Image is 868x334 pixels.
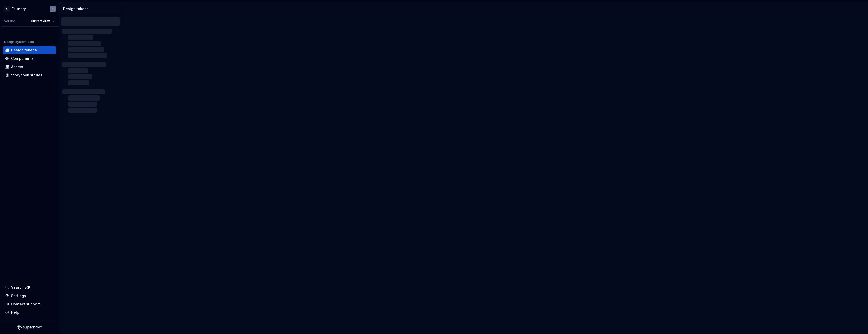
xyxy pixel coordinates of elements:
div: Help [11,310,19,315]
svg: Supernova Logo [17,325,42,330]
div: Settings [11,293,26,298]
button: Contact support [3,300,56,308]
div: Foundry [12,6,26,11]
div: Components [11,56,34,61]
div: Contact support [11,302,40,307]
a: Settings [3,292,56,300]
div: Search ⌘K [11,285,30,290]
div: R [52,7,54,11]
button: Current draft [29,17,57,25]
span: Current draft [31,19,50,23]
div: A [4,6,10,12]
a: Storybook stories [3,71,56,79]
div: Design system data [4,40,34,44]
div: Design tokens [63,6,120,11]
a: Design tokens [3,46,56,54]
a: Assets [3,63,56,71]
div: Storybook stories [11,73,42,78]
div: Design tokens [11,48,37,53]
div: Version [4,19,16,23]
button: AFoundryR [1,3,58,14]
div: Assets [11,64,23,69]
button: Help [3,308,56,317]
a: Components [3,54,56,63]
button: Search ⌘K [3,283,56,291]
